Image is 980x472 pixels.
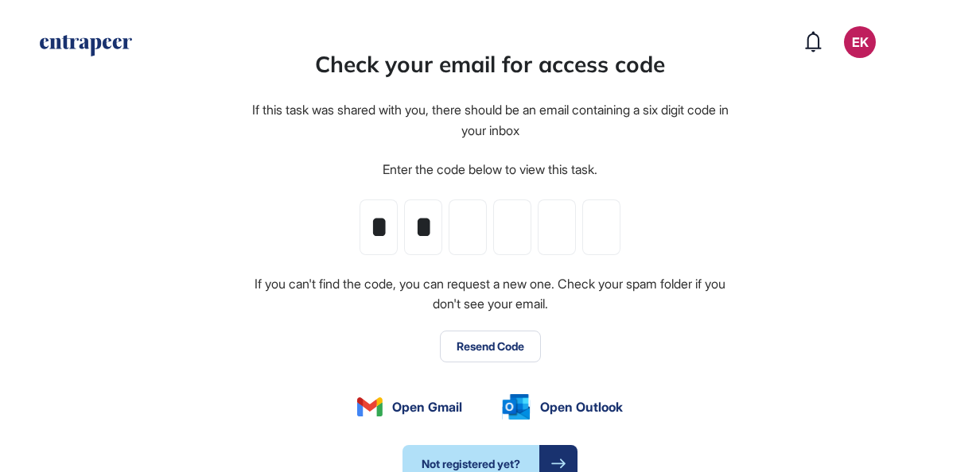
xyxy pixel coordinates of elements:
div: Enter the code below to view this task. [383,160,597,180]
div: If you can't find the code, you can request a new one. Check your spam folder if you don't see yo... [250,274,730,315]
span: Open Outlook [540,397,623,416]
button: EK [844,26,876,58]
span: Open Gmail [392,397,462,416]
div: If this task was shared with you, there should be an email containing a six digit code in your inbox [250,100,730,141]
button: Resend Code [440,331,541,362]
a: entrapeer-logo [38,35,134,62]
a: Open Outlook [502,394,623,420]
a: Open Gmail [357,397,462,416]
